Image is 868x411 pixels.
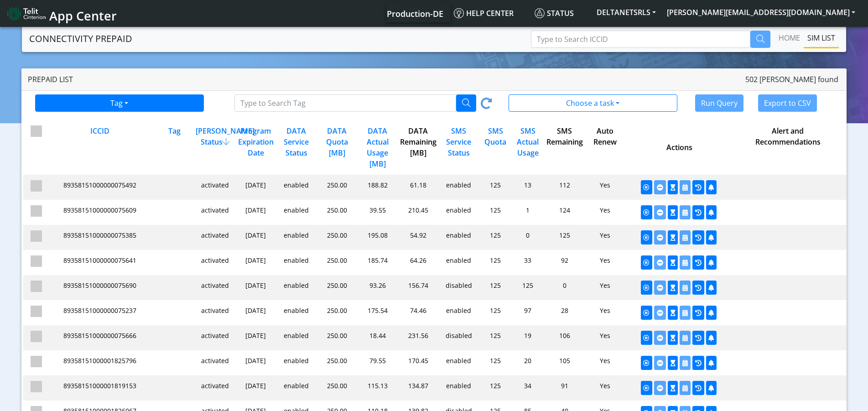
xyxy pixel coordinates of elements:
[275,356,316,370] div: enabled
[454,8,464,18] img: knowledge.svg
[275,306,316,320] div: enabled
[194,306,234,320] div: activated
[234,94,456,112] input: Type to Search ICCID/Tag
[63,331,136,340] span: 89358151000000075666
[478,331,510,345] div: 125
[275,230,316,245] div: enabled
[194,381,234,395] div: activated
[478,230,510,245] div: 125
[397,125,437,169] div: DATA Remaining [MB]
[543,281,584,295] div: 0
[316,125,356,169] div: DATA Quota [MB]
[316,230,356,245] div: 250.00
[584,255,624,270] div: Yes
[356,281,397,295] div: 93.26
[454,8,514,18] span: Help center
[397,230,437,245] div: 54.92
[194,125,234,169] div: [PERSON_NAME] Status
[397,255,437,270] div: 64.26
[437,356,478,370] div: enabled
[234,331,275,345] div: [DATE]
[275,205,316,219] div: enabled
[356,180,397,194] div: 188.82
[543,356,584,370] div: 105
[584,180,624,194] div: Yes
[63,256,136,265] span: 89358151000000075641
[234,230,275,245] div: [DATE]
[386,4,443,22] a: Your current platform instance
[275,125,316,169] div: DATA Service Status
[275,331,316,345] div: enabled
[397,331,437,345] div: 231.56
[316,306,356,320] div: 250.00
[695,94,743,112] button: Run Query
[775,29,804,47] a: Home
[63,381,136,390] span: 89358151000001819153
[275,381,316,395] div: enabled
[29,30,132,48] a: CONNECTIVITY PREPAID
[745,74,838,85] span: 502 [PERSON_NAME] found
[28,74,73,84] span: Prepaid List
[584,281,624,295] div: Yes
[234,281,275,295] div: [DATE]
[356,331,397,345] div: 18.44
[543,381,584,395] div: 91
[397,205,437,219] div: 210.45
[397,180,437,194] div: 61.18
[234,125,275,169] div: Program Expiration Date
[63,281,136,290] span: 89358151000000075690
[584,331,624,345] div: Yes
[234,255,275,270] div: [DATE]
[511,331,543,345] div: 19
[478,180,510,194] div: 125
[275,281,316,295] div: enabled
[661,4,861,21] button: [PERSON_NAME][EMAIL_ADDRESS][DOMAIN_NAME]
[45,125,153,169] div: ICCID
[478,255,510,270] div: 125
[194,205,234,219] div: activated
[387,8,443,19] span: Production-DE
[511,381,543,395] div: 34
[7,4,115,23] a: App Center
[49,7,117,24] span: App Center
[543,205,584,219] div: 124
[397,356,437,370] div: 170.45
[356,306,397,320] div: 175.54
[234,381,275,395] div: [DATE]
[153,125,194,169] div: Tag
[804,29,839,47] a: SIM LIST
[194,356,234,370] div: activated
[511,125,543,169] div: SMS Actual Usage
[234,356,275,370] div: [DATE]
[194,230,234,245] div: activated
[543,125,584,169] div: SMS Remaining
[63,306,136,315] span: 89358151000000075237
[543,230,584,245] div: 125
[511,230,543,245] div: 0
[543,255,584,270] div: 92
[437,381,478,395] div: enabled
[63,206,136,214] span: 89358151000000075609
[584,356,624,370] div: Yes
[437,255,478,270] div: enabled
[511,255,543,270] div: 33
[356,230,397,245] div: 195.08
[316,356,356,370] div: 250.00
[511,180,543,194] div: 13
[194,180,234,194] div: activated
[397,381,437,395] div: 134.87
[234,180,275,194] div: [DATE]
[478,306,510,320] div: 125
[275,180,316,194] div: enabled
[733,125,842,169] div: Alert and Recommendations
[194,281,234,295] div: activated
[437,125,478,169] div: SMS Service Status
[511,205,543,219] div: 1
[543,180,584,194] div: 112
[437,230,478,245] div: enabled
[63,231,136,239] span: 89358151000000075385
[316,255,356,270] div: 250.00
[356,205,397,219] div: 39.55
[194,331,234,345] div: activated
[316,331,356,345] div: 250.00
